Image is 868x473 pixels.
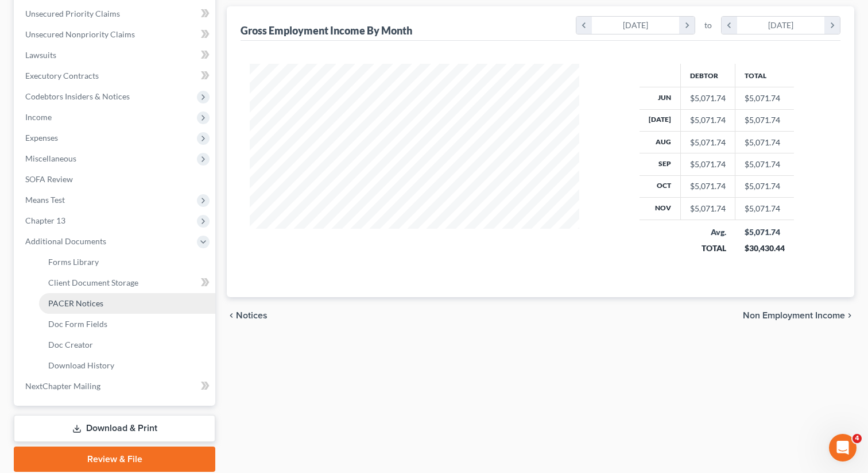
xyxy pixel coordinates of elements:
span: to [704,20,712,31]
div: $5,071.74 [690,159,726,170]
i: chevron_left [576,17,592,34]
th: [DATE] [640,109,681,131]
a: PACER Notices [39,293,215,314]
button: Non Employment Income chevron_right [743,311,854,320]
th: Aug [640,131,681,153]
a: Forms Library [39,252,215,272]
a: Download & Print [14,415,215,442]
td: $5,071.74 [735,153,794,175]
a: Client Document Storage [39,272,215,293]
i: chevron_left [722,17,737,34]
th: Jun [640,87,681,109]
span: Executory Contracts [25,71,99,80]
div: $5,071.74 [690,114,726,126]
span: SOFA Review [25,174,73,184]
span: Chapter 13 [25,216,65,225]
span: Expenses [25,133,58,143]
div: $5,071.74 [745,226,785,238]
a: Doc Creator [39,334,215,355]
span: Lawsuits [25,50,56,60]
span: Doc Creator [48,340,93,349]
a: Unsecured Priority Claims [16,3,215,24]
td: $5,071.74 [735,87,794,109]
div: $5,071.74 [690,137,726,148]
div: $5,071.74 [690,93,726,104]
a: Unsecured Nonpriority Claims [16,24,215,45]
span: Download History [48,360,114,370]
a: Download History [39,355,215,376]
a: Lawsuits [16,45,215,66]
i: chevron_right [824,17,840,34]
div: Avg. [690,226,726,238]
span: Codebtors Insiders & Notices [25,91,130,101]
iframe: Intercom live chat [829,434,857,462]
div: $5,071.74 [690,180,726,192]
a: Executory Contracts [16,66,215,86]
span: Additional Documents [25,236,106,246]
div: [DATE] [592,17,680,34]
div: Gross Employment Income By Month [241,24,412,37]
span: Means Test [25,195,65,205]
td: $5,071.74 [735,109,794,131]
a: SOFA Review [16,169,215,190]
span: Notices [236,311,268,320]
th: Debtor [681,64,735,87]
div: [DATE] [737,17,825,34]
a: Review & File [14,447,215,472]
i: chevron_right [845,311,854,320]
button: chevron_left Notices [227,311,268,320]
span: 4 [852,434,862,443]
i: chevron_left [227,311,236,320]
td: $5,071.74 [735,175,794,197]
div: $5,071.74 [690,203,726,214]
td: $5,071.74 [735,198,794,220]
td: $5,071.74 [735,131,794,153]
span: Non Employment Income [743,311,845,320]
span: Forms Library [48,257,99,267]
th: Oct [640,175,681,197]
span: Unsecured Priority Claims [25,9,120,18]
th: Nov [640,198,681,220]
span: Income [25,112,52,122]
span: NextChapter Mailing [25,381,100,391]
i: chevron_right [679,17,695,34]
a: Doc Form Fields [39,314,215,334]
span: Unsecured Nonpriority Claims [25,29,135,39]
div: TOTAL [690,243,726,254]
span: Miscellaneous [25,153,76,163]
th: Sep [640,153,681,175]
div: $30,430.44 [745,243,785,254]
a: NextChapter Mailing [16,376,215,397]
span: Doc Form Fields [48,319,107,329]
span: PACER Notices [48,298,103,308]
th: Total [735,64,794,87]
span: Client Document Storage [48,278,138,287]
